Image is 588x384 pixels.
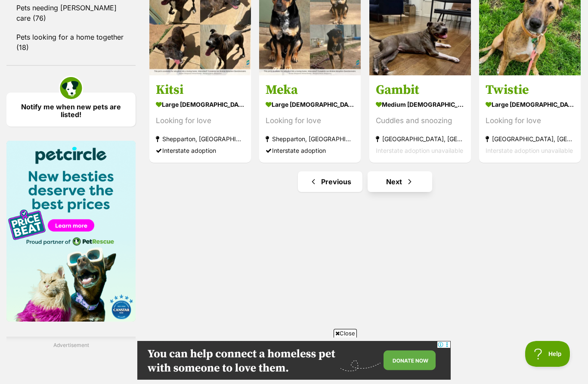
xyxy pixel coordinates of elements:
[376,82,464,98] h3: Gambit
[156,115,244,127] div: Looking for love
[266,82,354,98] h3: Meka
[6,141,136,322] img: Pet Circle promo banner
[156,145,244,156] div: Interstate adoption
[6,93,136,127] a: Notify me when new pets are listed!
[369,75,471,163] a: Gambit medium [DEMOGRAPHIC_DATA] Dog Cuddles and snoozing [GEOGRAPHIC_DATA], [GEOGRAPHIC_DATA] In...
[368,171,432,192] a: Next page
[376,133,464,145] strong: [GEOGRAPHIC_DATA], [GEOGRAPHIC_DATA]
[479,75,581,163] a: Twistie large [DEMOGRAPHIC_DATA] Dog Looking for love [GEOGRAPHIC_DATA], [GEOGRAPHIC_DATA] Inters...
[266,115,354,127] div: Looking for love
[137,341,451,380] iframe: Advertisement
[149,75,251,163] a: Kitsi large [DEMOGRAPHIC_DATA] Dog Looking for love Shepparton, [GEOGRAPHIC_DATA] Interstate adop...
[298,171,362,192] a: Previous page
[149,171,582,192] nav: Pagination
[259,75,361,163] a: Meka large [DEMOGRAPHIC_DATA] Dog Looking for love Shepparton, [GEOGRAPHIC_DATA] Interstate adoption
[334,329,357,338] span: Close
[376,115,464,127] div: Cuddles and snoozing
[486,133,574,145] strong: [GEOGRAPHIC_DATA], [GEOGRAPHIC_DATA]
[266,98,354,111] strong: large [DEMOGRAPHIC_DATA] Dog
[376,98,464,111] strong: medium [DEMOGRAPHIC_DATA] Dog
[486,98,574,111] strong: large [DEMOGRAPHIC_DATA] Dog
[156,98,244,111] strong: large [DEMOGRAPHIC_DATA] Dog
[266,133,354,145] strong: Shepparton, [GEOGRAPHIC_DATA]
[156,133,244,145] strong: Shepparton, [GEOGRAPHIC_DATA]
[156,82,244,98] h3: Kitsi
[486,115,574,127] div: Looking for love
[376,147,463,154] span: Interstate adoption unavailable
[266,145,354,156] div: Interstate adoption
[486,147,573,154] span: Interstate adoption unavailable
[6,28,136,56] a: Pets looking for a home together (18)
[486,82,574,98] h3: Twistie
[525,341,571,367] iframe: Help Scout Beacon - Open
